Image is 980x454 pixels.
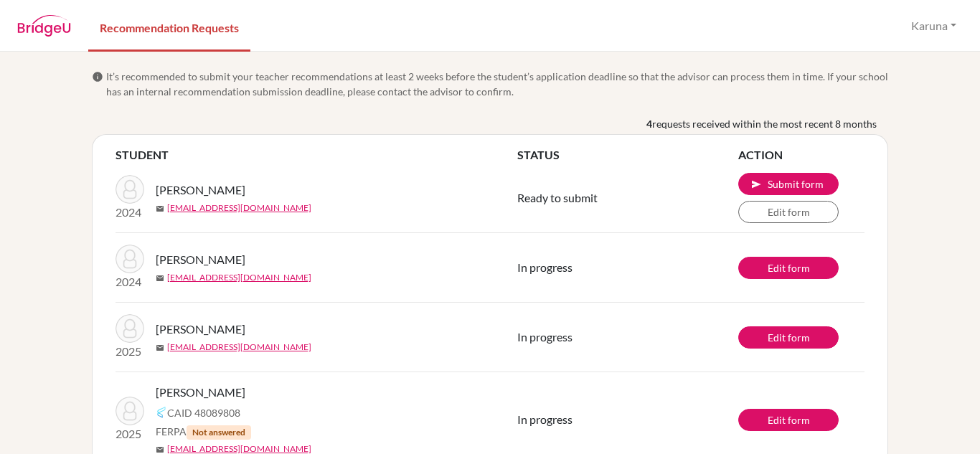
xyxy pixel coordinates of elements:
[167,202,311,214] a: [EMAIL_ADDRESS][DOMAIN_NAME]
[156,181,245,199] span: [PERSON_NAME]
[88,2,250,52] a: Recommendation Requests
[750,179,762,190] span: send
[738,201,839,223] a: Edit form
[738,257,839,279] a: Edit form
[156,204,164,213] span: mail
[116,343,144,360] p: 2025
[116,273,144,290] p: 2024
[156,384,245,401] span: [PERSON_NAME]
[738,326,839,349] a: Edit form
[156,424,251,440] span: FERPA
[167,271,311,284] a: [EMAIL_ADDRESS][DOMAIN_NAME]
[17,15,71,37] img: BridgeU logo
[167,405,240,420] span: CAID 48089808
[652,116,877,131] span: requests received within the most recent 8 months
[116,204,144,221] p: 2024
[187,425,251,440] span: Not answered
[517,146,738,164] th: STATUS
[106,69,888,99] span: It’s recommended to submit your teacher recommendations at least 2 weeks before the student’s app...
[517,412,573,426] span: In progress
[905,12,963,39] button: Karuna
[116,245,144,273] img: Bogati, Shishir
[646,116,652,131] b: 4
[738,409,839,431] a: Edit form
[156,274,164,283] span: mail
[517,191,598,204] span: Ready to submit
[116,314,144,343] img: Bista, Janak
[116,146,517,164] th: STUDENT
[116,425,144,443] p: 2025
[116,175,144,204] img: Bogati, Shishir
[156,407,167,418] img: Common App logo
[92,71,103,82] span: info
[156,251,245,268] span: [PERSON_NAME]
[517,260,573,274] span: In progress
[738,173,839,195] button: Submit Shishir's recommendation
[156,445,164,454] span: mail
[156,321,245,338] span: [PERSON_NAME]
[156,344,164,352] span: mail
[738,146,864,164] th: ACTION
[116,397,144,425] img: Pokharel, Rishabh
[167,341,311,354] a: [EMAIL_ADDRESS][DOMAIN_NAME]
[517,330,573,344] span: In progress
